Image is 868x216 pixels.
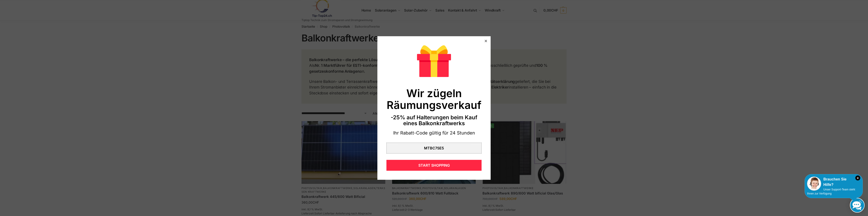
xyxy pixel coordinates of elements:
div: -25% auf Halterungen beim Kauf eines Balkonkraftwerks [386,115,482,127]
i: Schließen [855,175,860,180]
div: MTBC7SE5 [424,146,444,150]
div: MTBC7SE5 [386,143,482,154]
div: Wir zügeln Räumungsverkauf [386,87,482,111]
img: Customer service [807,177,821,191]
div: START SHOPPING [386,160,482,171]
div: Ihr Rabatt-Code gültig für 24 Stunden [386,130,482,136]
div: Brauchen Sie Hilfe? [807,177,860,187]
span: Unser Support-Team steht Ihnen zur Verfügung [807,188,855,195]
